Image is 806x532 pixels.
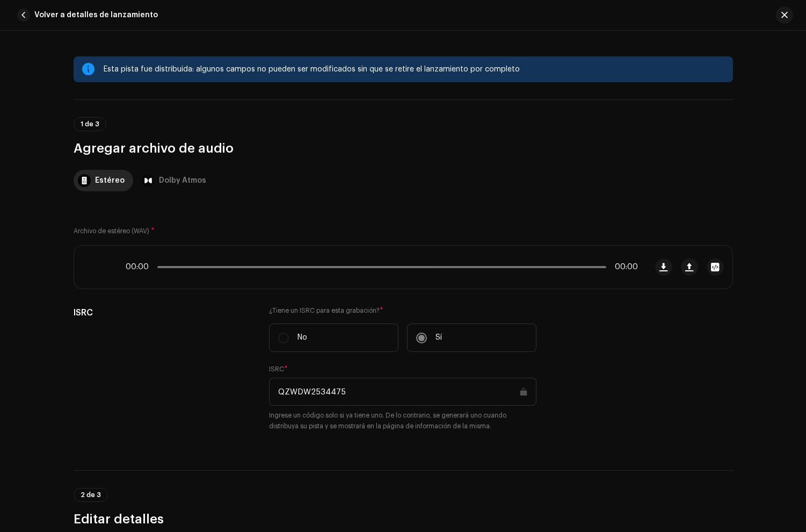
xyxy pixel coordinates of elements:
[297,332,307,343] p: No
[74,140,733,157] h3: Agregar archivo de audio
[269,365,288,373] label: ISRC
[269,306,536,315] label: ¿Tiene un ISRC para esta grabación?
[435,332,442,343] p: Sí
[611,263,638,271] span: 00:00
[74,511,733,528] h3: Editar detalles
[269,410,536,432] small: Ingrese un código solo si ya tiene uno. De lo contrario, se generará uno cuando distribuya su pis...
[269,378,536,406] input: ABXYZ#######
[159,170,206,191] div: Dolby Atmos
[74,306,252,319] h5: ISRC
[104,63,724,76] div: Esta pista fue distribuida: algunos campos no pueden ser modificados sin que se retire el lanzami...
